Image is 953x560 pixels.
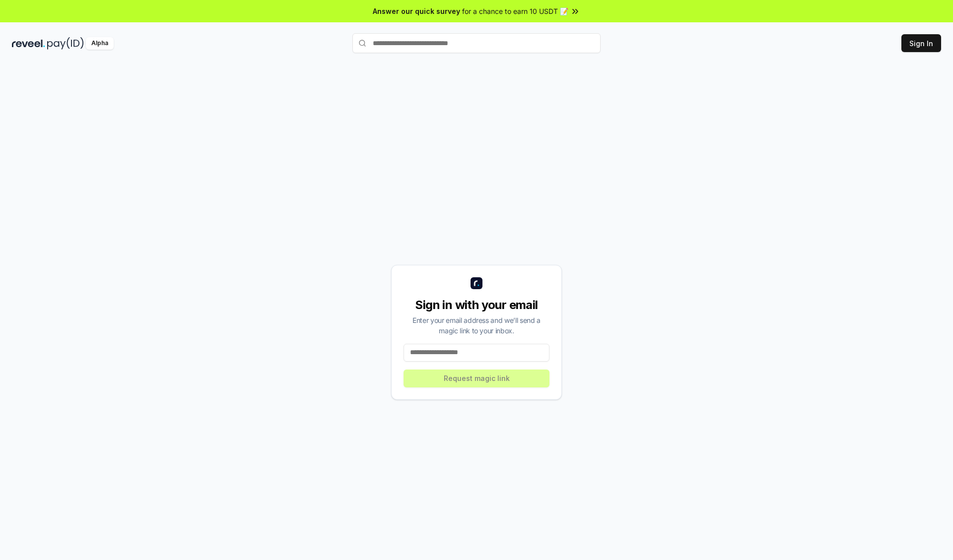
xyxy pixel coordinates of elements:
div: Alpha [86,37,114,50]
span: Answer our quick survey [373,6,460,16]
div: Enter your email address and we’ll send a magic link to your inbox. [404,315,549,336]
img: logo_small [471,277,482,289]
img: reveel_dark [12,37,45,50]
button: Sign In [901,34,941,52]
div: Sign in with your email [404,297,549,313]
span: for a chance to earn 10 USDT 📝 [462,6,568,16]
img: pay_id [47,37,84,50]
